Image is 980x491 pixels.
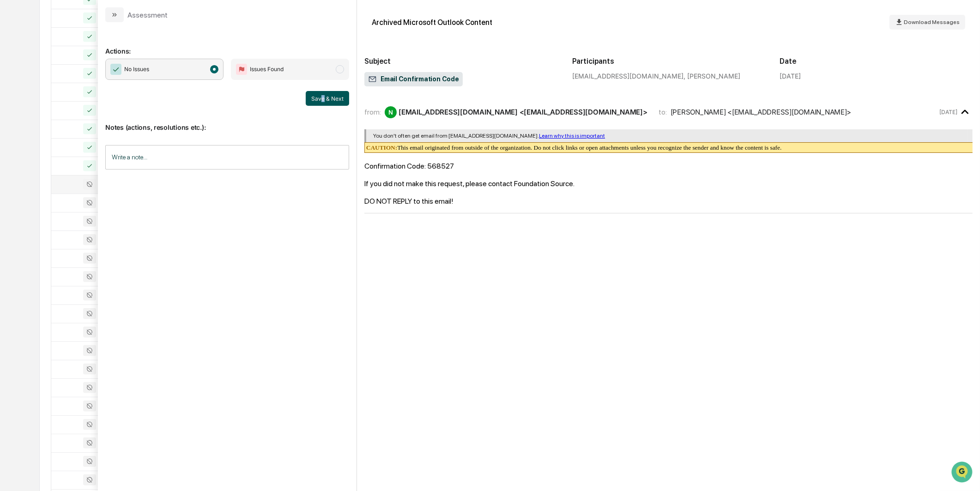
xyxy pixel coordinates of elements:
[236,64,247,75] img: Flag
[306,91,349,106] button: Save & Next
[9,71,26,87] img: 1746055101610-c473b297-6a78-478c-a979-82029cc54cd1
[18,182,58,191] span: Data Lookup
[9,103,59,110] div: Past conversations
[904,19,960,25] span: Download Messages
[82,126,101,133] span: [DATE]
[364,108,381,116] span: from:
[385,106,397,118] div: N
[572,72,765,80] div: [EMAIL_ADDRESS][DOMAIN_NAME], [PERSON_NAME]
[65,204,112,211] a: Powered byPylon
[9,165,17,172] div: 🖐️
[250,65,284,74] span: Issues Found
[9,19,168,34] p: How can we help?
[364,57,557,66] h2: Subject
[889,15,965,30] button: Download Messages
[76,164,115,173] span: Attestations
[110,64,121,75] img: Checkmark
[18,164,60,173] span: Preclearance
[18,126,26,133] img: 1746055101610-c473b297-6a78-478c-a979-82029cc54cd1
[372,18,492,27] div: Archived Microsoft Outlook Content
[77,126,80,133] span: •
[364,142,976,153] div: This email originated from outside of the organization. Do not click links or open attachments un...
[6,178,62,194] a: 🔎Data Lookup
[6,160,63,177] a: 🖐️Preclearance
[399,108,647,116] div: [EMAIL_ADDRESS][DOMAIN_NAME] <[EMAIL_ADDRESS][DOMAIN_NAME]>
[780,72,801,80] div: [DATE]
[19,71,36,87] img: 4531339965365_218c74b014194aa58b9b_72.jpg
[24,42,152,52] input: Clear
[9,182,17,190] div: 🔎
[127,11,168,19] div: Assessment
[671,108,852,116] div: [PERSON_NAME] <[EMAIL_ADDRESS][DOMAIN_NAME]>
[105,36,349,55] p: Actions:
[42,80,127,87] div: We're available if you need us!
[539,133,605,139] a: Learn why this is important
[67,165,74,172] div: 🗄️
[366,144,397,151] span: CAUTION:
[9,117,24,132] img: Dave Feldman
[105,112,349,131] p: Notes (actions, resolutions etc.):
[124,65,149,74] span: No Issues
[42,71,151,80] div: Start new chat
[29,126,75,133] span: [PERSON_NAME]
[63,160,118,177] a: 🗄️Attestations
[950,461,975,485] iframe: Open customer support
[939,109,957,115] time: Friday, July 18, 2025 at 8:06:31 AM
[659,108,667,116] span: to:
[157,73,168,85] button: Start new chat
[373,133,966,139] div: You don't often get email from [EMAIL_ADDRESS][DOMAIN_NAME].
[368,75,459,84] span: Email Confirmation Code
[780,57,973,66] h2: Date
[143,101,168,112] button: See all
[572,57,765,66] h2: Participants
[364,162,973,206] div: Confirmation Code: 568527 If you did not make this request, please contact Foundation Source. DO ...
[92,204,112,211] span: Pylon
